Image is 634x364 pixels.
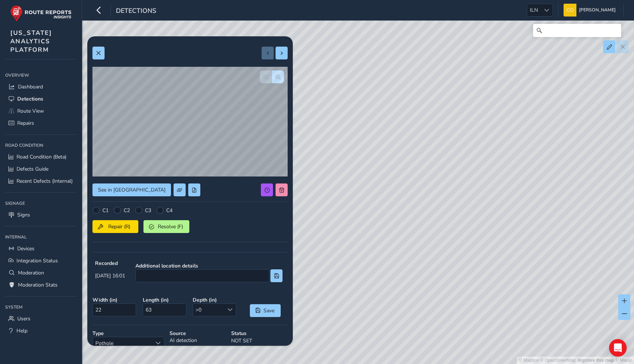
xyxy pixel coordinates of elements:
[152,337,164,349] div: Select a type
[135,262,283,269] strong: Additional location details
[17,165,48,172] span: Defects Guide
[5,279,77,291] a: Moderation Stats
[5,117,77,129] a: Repairs
[17,95,43,102] span: Detections
[5,198,77,209] div: Signage
[564,4,576,17] img: diamond-layout
[92,296,138,303] strong: Width ( in )
[5,243,77,255] a: Devices
[193,304,224,316] span: >0
[17,120,34,127] span: Repairs
[5,325,77,337] a: Help
[145,207,151,214] label: C3
[564,4,618,17] button: [PERSON_NAME]
[193,296,238,303] strong: Depth ( in )
[5,267,77,279] a: Moderation
[116,6,156,17] span: Detections
[5,313,77,325] a: Users
[231,330,288,337] strong: Status
[5,81,77,93] a: Dashboard
[102,207,109,214] label: C1
[17,153,66,160] span: Road Condition (Beta)
[17,315,30,322] span: Users
[18,83,43,90] span: Dashboard
[231,337,288,345] p: NOT SET
[10,5,72,22] img: rr logo
[92,220,138,233] button: Repair (R)
[263,307,275,314] span: Save
[17,211,30,218] span: Signs
[93,337,152,349] span: Pothole
[5,255,77,267] a: Integration Status
[609,339,627,357] div: Open Intercom Messenger
[106,223,133,230] span: Repair (R)
[98,186,165,193] span: See in [GEOGRAPHIC_DATA]
[17,178,73,185] span: Recent Defects (Internal)
[166,207,172,214] label: C4
[5,232,77,243] div: Internal
[124,207,130,214] label: C2
[92,183,171,196] button: See in Route View
[533,24,621,37] input: Search
[5,105,77,117] a: Route View
[167,327,229,352] div: AI detection
[5,302,77,313] div: System
[92,330,164,337] strong: Type
[250,304,281,317] button: Save
[143,220,189,233] button: Resolve (F)
[17,327,28,334] span: Help
[17,108,44,114] span: Route View
[5,93,77,105] a: Detections
[5,209,77,221] a: Signs
[10,29,52,54] span: [US_STATE] ANALYTICS PLATFORM
[5,175,77,187] a: Recent Defects (Internal)
[95,272,125,279] span: [DATE] 16:01
[95,260,125,267] strong: Recorded
[5,163,77,175] a: Defects Guide
[5,140,77,151] div: Road Condition
[17,257,58,264] span: Integration Status
[157,223,184,230] span: Resolve (F)
[5,151,77,163] a: Road Condition (Beta)
[579,4,616,17] span: [PERSON_NAME]
[18,281,58,288] span: Moderation Stats
[170,330,226,337] strong: Source
[143,296,188,303] strong: Length ( in )
[17,245,34,252] span: Devices
[18,269,44,276] span: Moderation
[527,4,540,16] span: ILN
[5,70,77,81] div: Overview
